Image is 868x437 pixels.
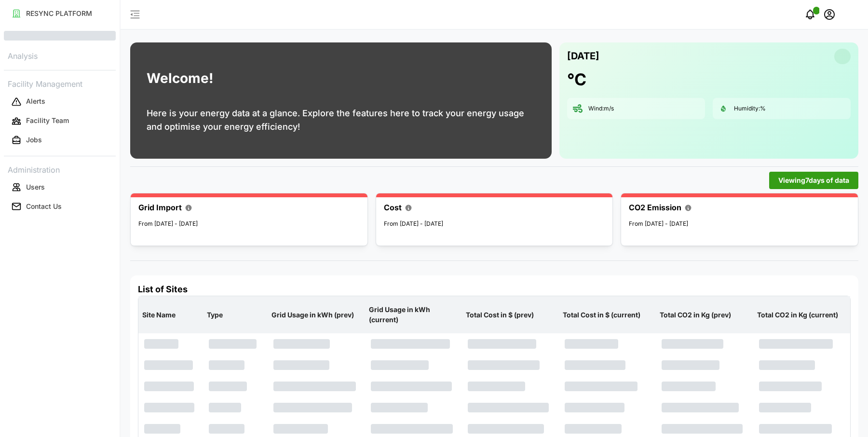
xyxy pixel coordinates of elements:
p: Analysis [4,48,116,62]
p: Total CO2 in Kg (current) [755,302,848,328]
a: RESYNC PLATFORM [4,4,116,23]
a: Alerts [4,92,116,111]
p: Alerts [26,96,45,106]
p: Humidity: % [734,105,766,113]
a: Facility Team [4,111,116,131]
button: Users [4,178,116,196]
p: Site Name [140,302,201,328]
p: From [DATE] - [DATE] [138,219,360,229]
button: notifications [800,5,820,24]
p: [DATE] [567,48,599,64]
p: From [DATE] - [DATE] [384,219,605,229]
button: Viewing7days of data [769,172,858,189]
a: Contact Us [4,197,116,216]
a: Users [4,178,116,197]
p: Total Cost in $ (prev) [464,302,557,328]
p: Administration [4,162,116,176]
h1: Welcome! [147,68,213,89]
p: Grid Import [138,202,182,214]
button: Contact Us [4,198,116,215]
button: schedule [820,5,839,24]
p: RESYNC PLATFORM [26,9,92,18]
p: Cost [384,202,402,214]
p: Users [26,182,45,192]
p: Total Cost in $ (current) [561,302,654,328]
p: Jobs [26,135,42,145]
p: CO2 Emission [629,202,681,214]
a: Jobs [4,131,116,150]
h4: List of Sites [138,283,851,296]
p: Facility Management [4,76,116,90]
p: Facility Team [26,116,69,125]
p: Wind: m/s [588,105,614,113]
p: Total CO2 in Kg (prev) [658,302,751,328]
h1: °C [567,69,586,90]
p: From [DATE] - [DATE] [629,219,850,229]
button: Jobs [4,132,116,149]
button: Facility Team [4,112,116,130]
button: RESYNC PLATFORM [4,5,116,22]
p: Grid Usage in kWh (prev) [270,302,363,328]
p: Contact Us [26,202,62,211]
button: Alerts [4,93,116,110]
p: Type [205,302,266,328]
p: Grid Usage in kWh (current) [367,297,460,332]
span: Viewing 7 days of data [778,172,849,189]
p: Here is your energy data at a glance. Explore the features here to track your energy usage and op... [147,107,535,134]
